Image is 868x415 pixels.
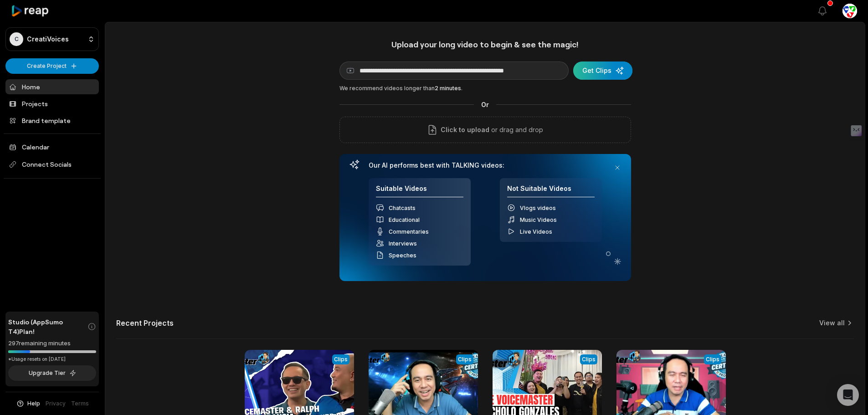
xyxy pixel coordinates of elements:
[46,400,66,408] a: Privacy
[573,61,632,80] button: Get Clips
[389,228,429,235] span: Commentaries
[474,100,496,109] span: Or
[520,228,552,235] span: Live Videos
[5,156,99,173] span: Connect Socials
[27,400,40,408] span: Help
[27,35,69,43] p: CreatiVoices
[441,124,489,135] span: Click to upload
[8,365,96,381] button: Upgrade Tier
[389,216,420,223] span: Educational
[369,161,602,169] h3: Our AI performs best with TALKING videos:
[520,216,557,223] span: Music Videos
[339,84,631,92] div: We recommend videos longer than .
[389,205,416,211] span: Chatcasts
[8,339,96,348] div: 297 remaining minutes
[5,58,99,74] button: Create Project
[520,205,556,211] span: Vlogs videos
[837,384,859,406] div: Open Intercom Messenger
[376,184,463,198] h4: Suitable Videos
[5,96,99,111] a: Projects
[5,113,99,128] a: Brand template
[16,400,40,408] button: Help
[5,139,99,154] a: Calendar
[8,317,87,336] span: Studio (AppSumo T4) Plan!
[5,79,99,94] a: Home
[71,400,89,408] a: Terms
[389,252,416,259] span: Speeches
[435,85,461,92] span: 2 minutes
[10,32,23,46] div: C
[116,318,174,328] h2: Recent Projects
[507,184,595,198] h4: Not Suitable Videos
[339,39,631,50] h1: Upload your long video to begin & see the magic!
[819,318,845,328] a: View all
[489,124,543,135] p: or drag and drop
[8,356,96,363] div: *Usage resets on [DATE]
[389,240,417,247] span: Interviews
